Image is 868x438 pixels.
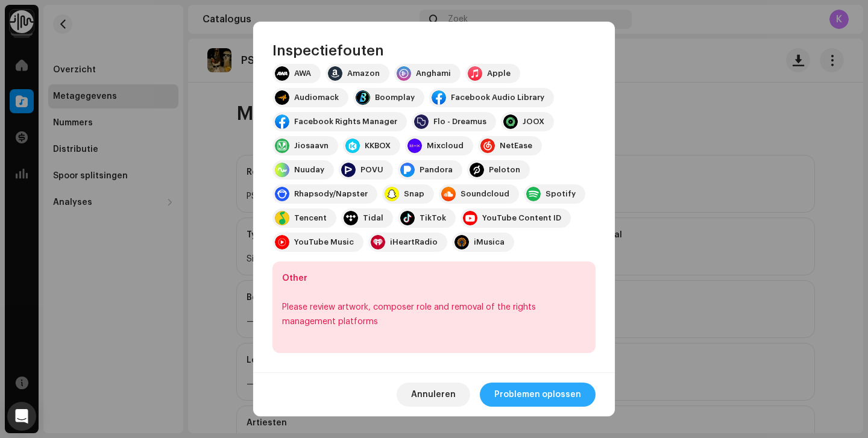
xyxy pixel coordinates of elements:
[294,189,368,199] div: Rhapsody/Napster
[294,117,397,127] div: Facebook Rights Manager
[411,383,456,407] span: Annuleren
[365,141,391,151] div: KKBOX
[294,237,354,247] div: YouTube Music
[416,69,451,78] div: Anghami
[294,69,311,78] div: AWA
[500,141,532,151] div: NetEase
[461,189,509,199] div: Soundcloud
[420,165,453,175] div: Pandora
[404,189,424,199] div: Snap
[294,141,329,151] div: Jiosaavn
[489,165,520,175] div: Peloton
[482,213,561,223] div: YouTube Content ID
[375,93,415,102] div: Boomplay
[487,69,511,78] div: Apple
[363,213,383,223] div: Tidal
[480,383,596,407] button: Problemen oplossen
[7,402,36,431] div: Open Intercom Messenger
[272,41,384,60] span: Inspectiefouten
[282,300,586,329] div: Please review artwork, composer role and removal of the rights management platforms
[282,274,307,283] b: Other
[451,93,544,102] div: Facebook Audio Library
[546,189,576,199] div: Spotify
[420,213,446,223] div: TikTok
[360,165,383,175] div: POVU
[433,117,486,127] div: Flo - Dreamus
[294,93,339,102] div: Audiomack
[294,213,327,223] div: Tencent
[390,237,438,247] div: iHeartRadio
[294,165,324,175] div: Nuuday
[347,69,380,78] div: Amazon
[523,117,544,127] div: JOOX
[427,141,464,151] div: Mixcloud
[474,237,505,247] div: iMusica
[397,383,470,407] button: Annuleren
[494,383,581,407] span: Problemen oplossen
